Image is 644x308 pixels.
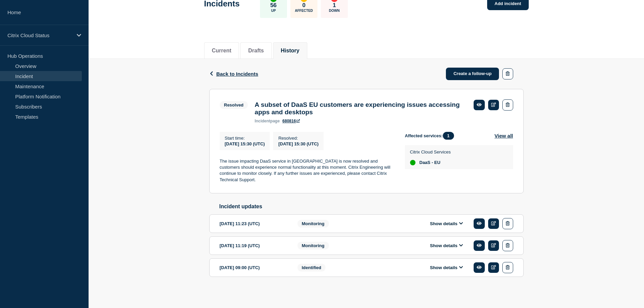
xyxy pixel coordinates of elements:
div: [DATE] 09:00 (UTC) [220,262,287,273]
p: Affected [295,9,313,13]
button: Drafts [248,48,264,54]
div: [DATE] 11:23 (UTC) [220,218,287,229]
p: Start time : [225,136,265,141]
h3: A subset of DaaS EU customers are experiencing issues accessing apps and desktops [255,101,467,116]
p: Down [329,9,340,13]
p: The issue impacting DaaS service in [GEOGRAPHIC_DATA] is now resolved and customers should experi... [220,158,394,183]
span: [DATE] 15:30 (UTC) [278,141,318,146]
div: [DATE] 11:19 (UTC) [220,240,287,251]
span: [DATE] 15:30 (UTC) [225,141,265,146]
p: Citrix Cloud Services [410,149,451,155]
span: Back to Incidents [216,71,258,77]
p: 1 [333,2,336,9]
a: 680816 [282,119,300,123]
p: Up [271,9,276,13]
span: Resolved [220,101,248,109]
button: Show details [428,265,465,270]
p: page [255,119,280,123]
span: DaaS - EU [420,160,440,165]
p: 0 [302,2,305,9]
button: Show details [428,221,465,227]
p: Citrix Cloud Status [7,32,72,38]
p: 56 [270,2,277,9]
div: up [410,160,415,165]
span: Affected services: [405,132,457,140]
span: incident [255,119,270,123]
span: Identified [297,264,326,271]
p: Resolved : [278,136,318,141]
button: Back to Incidents [209,71,258,77]
span: Monitoring [297,220,329,228]
span: 1 [443,132,454,140]
button: View all [495,132,513,140]
span: Monitoring [297,242,329,250]
h2: Incident updates [219,204,524,210]
button: Current [212,48,232,54]
a: Create a follow-up [446,68,499,80]
button: History [281,48,300,54]
button: Show details [428,243,465,248]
